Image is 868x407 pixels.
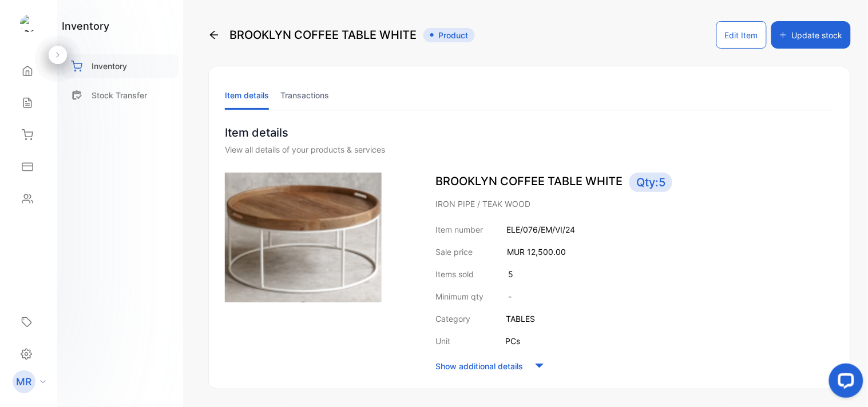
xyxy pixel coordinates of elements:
span: MUR 12,500.00 [507,247,566,257]
span: Qty: 5 [629,173,672,192]
p: MR [17,374,32,389]
p: Unit [435,335,450,347]
a: Inventory [62,54,179,78]
p: 5 [508,268,513,280]
li: Item details [225,81,269,110]
p: TABLES [506,313,535,325]
p: Item details [225,124,834,141]
p: - [508,290,512,302]
div: BROOKLYN COFFEE TABLE WHITE [208,21,475,49]
p: PCs [505,335,520,347]
p: BROOKLYN COFFEE TABLE WHITE [435,173,834,192]
img: logo [20,15,37,32]
p: IRON PIPE / TEAK WOOD [435,198,834,210]
div: View all details of your products & services [225,143,834,155]
span: Product [423,28,475,42]
h1: inventory [62,18,109,34]
li: Transactions [280,81,329,110]
p: ELE/076/EM/VI/24 [506,224,575,236]
button: Update stock [771,21,851,49]
button: Edit Item [716,21,767,49]
iframe: LiveChat chat widget [820,359,868,407]
p: Sale price [435,246,473,258]
p: Items sold [435,268,474,280]
p: Show additional details [435,360,523,372]
img: item [225,173,382,302]
p: Inventory [92,60,127,72]
a: Stock Transfer [62,83,179,107]
p: Minimum qty [435,290,483,302]
p: Item number [435,224,483,236]
p: Stock Transfer [92,89,147,101]
p: Category [435,313,470,325]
